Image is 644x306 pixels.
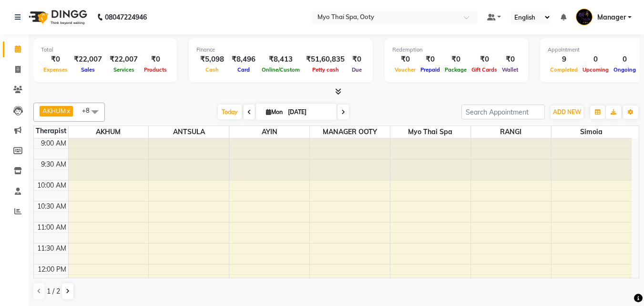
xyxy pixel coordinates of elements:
[111,66,137,73] span: Services
[142,54,169,65] div: ₹0
[310,126,390,138] span: MANAGER OOTY
[461,105,545,119] input: Search Appointment
[196,46,365,54] div: Finance
[302,54,348,65] div: ₹51,60,835
[259,54,302,65] div: ₹8,413
[310,66,341,73] span: Petty cash
[392,46,521,54] div: Redemption
[79,66,97,73] span: Sales
[348,54,365,65] div: ₹0
[418,54,442,65] div: ₹0
[580,66,611,73] span: Upcoming
[390,126,470,138] span: Myo Thai Spa
[203,66,221,73] span: Cash
[500,66,521,73] span: Wallet
[105,4,147,31] b: 08047224946
[196,54,228,65] div: ₹5,098
[548,66,580,73] span: Completed
[551,106,583,119] button: ADD NEW
[66,107,70,115] a: x
[24,4,90,31] img: logo
[218,105,242,119] span: Today
[35,201,68,211] div: 10:30 AM
[500,54,521,65] div: ₹0
[228,54,259,65] div: ₹8,496
[471,126,551,138] span: RANGI
[41,46,169,54] div: Total
[611,66,638,73] span: Ongoing
[259,66,302,73] span: Online/Custom
[469,66,500,73] span: Gift Cards
[553,108,581,116] span: ADD NEW
[442,66,469,73] span: Package
[576,9,593,25] img: Manager
[41,66,70,73] span: Expenses
[41,54,70,65] div: ₹0
[70,54,106,65] div: ₹22,007
[548,54,580,65] div: 9
[36,264,68,274] div: 12:00 PM
[552,126,632,138] span: simoia
[39,138,68,148] div: 9:00 AM
[106,54,142,65] div: ₹22,007
[42,107,66,115] span: AKHUM
[418,66,442,73] span: Prepaid
[235,66,252,73] span: Card
[469,54,500,65] div: ₹0
[264,108,285,116] span: Mon
[82,106,97,114] span: +8
[34,126,68,136] div: Therapist
[142,66,169,73] span: Products
[35,243,68,253] div: 11:30 AM
[611,54,638,65] div: 0
[69,126,149,138] span: AKHUM
[35,222,68,232] div: 11:00 AM
[47,286,60,296] span: 1 / 2
[149,126,229,138] span: ANTSULA
[349,66,364,73] span: Due
[597,12,626,22] span: Manager
[285,105,333,119] input: 2025-09-01
[39,159,68,169] div: 9:30 AM
[442,54,469,65] div: ₹0
[392,54,418,65] div: ₹0
[229,126,309,138] span: AYIN
[392,66,418,73] span: Voucher
[580,54,611,65] div: 0
[35,180,68,190] div: 10:00 AM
